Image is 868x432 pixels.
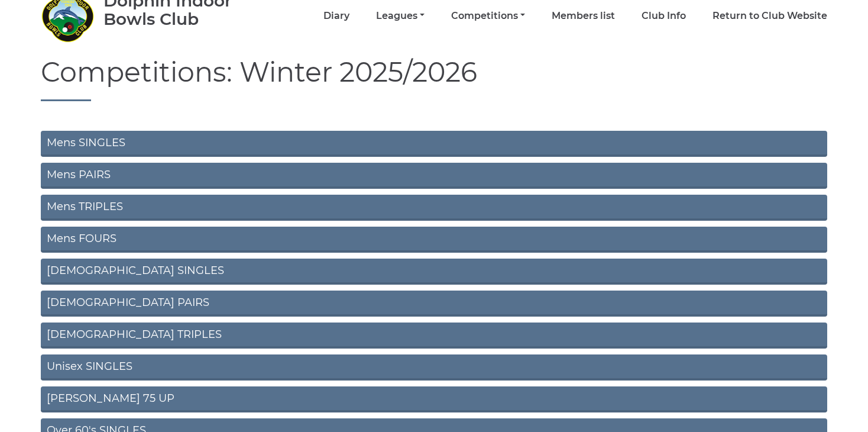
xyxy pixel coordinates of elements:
[41,354,827,381] a: Unisex SINGLES
[41,291,827,317] a: [DEMOGRAPHIC_DATA] PAIRS
[376,9,425,22] a: Leagues
[41,195,827,221] a: Mens TRIPLES
[552,9,615,22] a: Members list
[41,227,827,253] a: Mens FOURS
[712,9,827,22] a: Return to Club Website
[41,386,827,412] a: [PERSON_NAME] 75 UP
[323,9,349,22] a: Diary
[451,9,525,22] a: Competitions
[41,163,827,189] a: Mens PAIRS
[41,131,827,157] a: Mens SINGLES
[41,259,827,285] a: [DEMOGRAPHIC_DATA] SINGLES
[41,57,827,101] h1: Competitions: Winter 2025/2026
[41,323,827,349] a: [DEMOGRAPHIC_DATA] TRIPLES
[642,9,686,22] a: Club Info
